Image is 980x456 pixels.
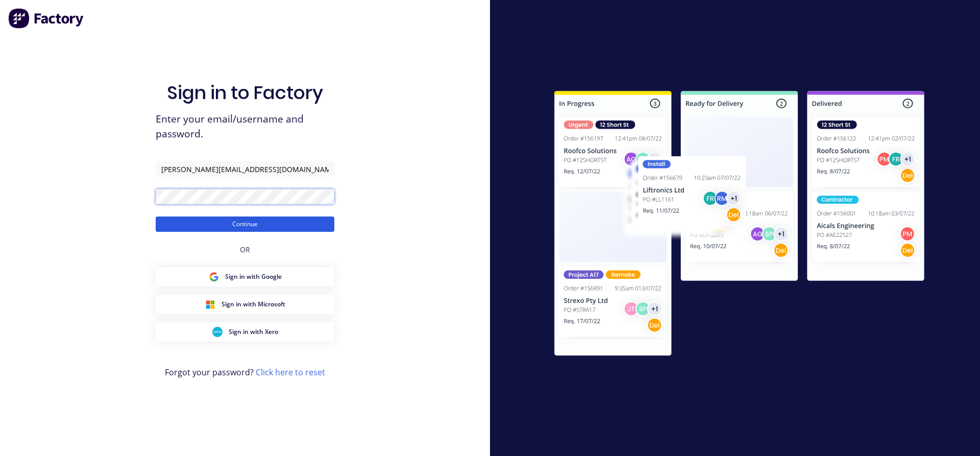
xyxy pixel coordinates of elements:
img: Microsoft Sign in [205,299,215,309]
h1: Sign in to Factory [167,82,323,104]
img: Sign in [532,70,947,380]
button: Google Sign inSign in with Google [156,267,334,286]
span: Forgot your password? [165,366,325,378]
span: Sign in with Google [225,272,282,281]
div: OR [240,232,250,267]
span: Sign in with Microsoft [222,300,285,309]
span: Enter your email/username and password. [156,112,334,141]
img: Google Sign in [209,272,219,282]
img: Xero Sign in [212,327,223,337]
button: Continue [156,217,334,232]
a: Click here to reset [256,367,325,378]
input: Email/Username [156,161,334,177]
button: Microsoft Sign inSign in with Microsoft [156,295,334,314]
span: Sign in with Xero [229,327,278,337]
img: Factory [8,8,85,29]
button: Xero Sign inSign in with Xero [156,322,334,342]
